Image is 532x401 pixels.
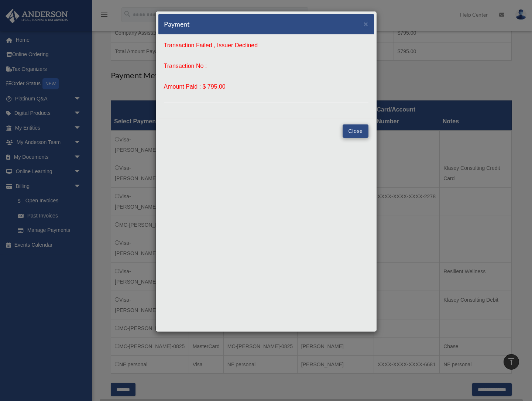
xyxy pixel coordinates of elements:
[164,82,368,92] p: Amount Paid : $ 795.00
[364,20,368,28] span: ×
[364,20,368,28] button: Close
[164,20,190,29] h5: Payment
[164,40,368,51] p: Transaction Failed , Issuer Declined
[343,124,368,138] button: Close
[164,61,368,71] p: Transaction No :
